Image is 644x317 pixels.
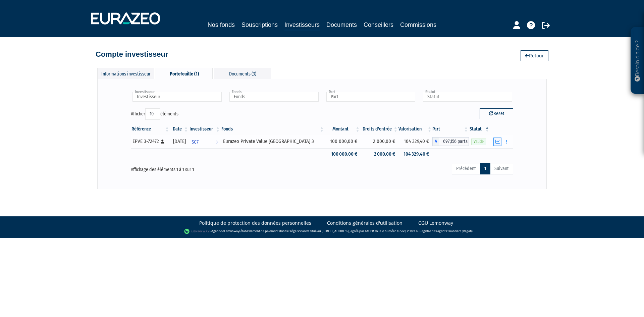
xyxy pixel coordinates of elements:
[439,137,469,146] span: 697,156 parts
[325,135,361,148] td: 100 000,00 €
[189,123,221,135] th: Investisseur: activer pour trier la colonne par ordre croissant
[224,229,239,233] a: Lemonway
[400,20,436,30] a: Commissions
[170,123,189,135] th: Date: activer pour trier la colonne par ordre croissant
[199,220,311,226] a: Politique de protection des données personnelles
[131,123,170,135] th: Référence : activer pour trier la colonne par ordre croissant
[7,228,637,235] div: - Agent de (établissement de paiement dont le siège social est situé au [STREET_ADDRESS], agréé p...
[418,220,453,226] a: CGU Lemonway
[241,20,278,30] a: Souscriptions
[326,20,357,30] a: Documents
[284,20,320,31] a: Investisseurs
[172,138,186,145] div: [DATE]
[216,136,218,148] i: Voir l'investisseur
[97,68,154,79] div: Informations investisseur
[189,135,221,148] a: SC7
[221,123,325,135] th: Fonds: activer pour trier la colonne par ordre croissant
[432,137,439,146] span: A
[398,135,432,148] td: 104 329,40 €
[131,108,178,120] label: Afficher éléments
[480,108,513,119] button: Reset
[361,148,398,160] td: 2 000,00 €
[214,68,271,79] div: Documents (3)
[469,123,490,135] th: Statut : activer pour trier la colonne par ordre d&eacute;croissant
[327,220,402,226] a: Conditions générales d'utilisation
[480,163,490,174] a: 1
[398,148,432,160] td: 104 329,40 €
[132,138,167,145] div: EPVE 3-72472
[521,50,548,61] a: Retour
[208,20,235,30] a: Nos fonds
[364,20,393,30] a: Conseillers
[192,136,199,148] span: SC7
[325,123,361,135] th: Montant: activer pour trier la colonne par ordre croissant
[361,135,398,148] td: 2 000,00 €
[161,140,164,144] i: [Français] Personne physique
[398,123,432,135] th: Valorisation: activer pour trier la colonne par ordre croissant
[471,139,486,145] span: Valide
[420,229,473,233] a: Registre des agents financiers (Regafi)
[96,50,168,58] h4: Compte investisseur
[156,68,213,79] div: Portefeuille (1)
[145,108,160,120] select: Afficheréléments
[361,123,398,135] th: Droits d'entrée: activer pour trier la colonne par ordre croissant
[131,162,284,173] div: Affichage des éléments 1 à 1 sur 1
[91,12,160,24] img: 1732889491-logotype_eurazeo_blanc_rvb.png
[223,138,322,145] div: Eurazeo Private Value [GEOGRAPHIC_DATA] 3
[432,123,469,135] th: Part: activer pour trier la colonne par ordre croissant
[184,228,210,235] img: logo-lemonway.png
[325,148,361,160] td: 100 000,00 €
[432,137,469,146] div: A - Eurazeo Private Value Europe 3
[634,31,641,91] p: Besoin d'aide ?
